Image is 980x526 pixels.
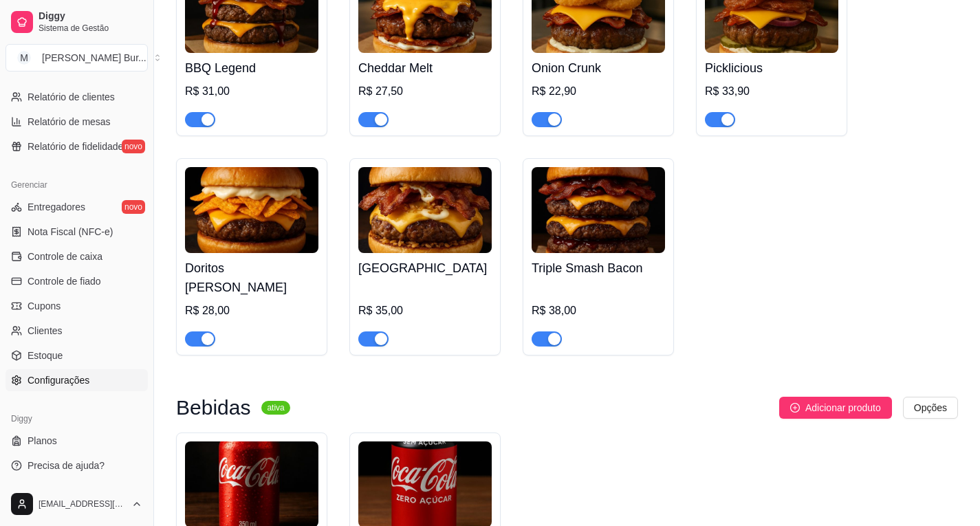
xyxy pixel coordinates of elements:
[6,408,148,430] div: Diggy
[28,349,63,362] span: Estoque
[28,299,61,313] span: Cupons
[358,303,492,319] div: R$ 35,00
[914,400,947,415] span: Opções
[6,174,148,196] div: Gerenciar
[532,303,665,319] div: R$ 38,00
[185,83,318,100] div: R$ 31,00
[28,250,102,263] span: Controle de caixa
[28,115,111,129] span: Relatório de mesas
[28,140,123,153] span: Relatório de fidelidade
[358,83,492,100] div: R$ 27,50
[28,434,57,448] span: Planos
[532,83,665,100] div: R$ 22,90
[790,403,800,413] span: plus-circle
[6,320,148,342] a: Clientes
[6,430,148,452] a: Planos
[28,200,85,214] span: Entregadores
[28,274,101,288] span: Controle de fiado
[42,51,146,65] div: [PERSON_NAME] Bur ...
[532,58,665,78] h4: Onion Crunk
[6,135,148,157] a: Relatório de fidelidadenovo
[185,58,318,78] h4: BBQ Legend
[39,23,142,34] span: Sistema de Gestão
[185,303,318,319] div: R$ 28,00
[532,167,665,253] img: product-image
[39,498,126,509] span: [EMAIL_ADDRESS][DOMAIN_NAME]
[6,454,148,476] a: Precisa de ajuda?
[39,10,142,23] span: Diggy
[28,90,115,104] span: Relatório de clientes
[28,459,105,472] span: Precisa de ajuda?
[176,399,250,416] h3: Bebidas
[6,245,148,267] a: Controle de caixa
[28,225,113,239] span: Nota Fiscal (NFC-e)
[532,259,665,278] h4: Triple Smash Bacon
[6,270,148,292] a: Controle de fiado
[903,397,958,419] button: Opções
[779,397,892,419] button: Adicionar produto
[261,401,290,415] sup: ativa
[358,167,492,253] img: product-image
[6,111,148,133] a: Relatório de mesas
[6,6,148,39] a: DiggySistema de Gestão
[805,400,881,415] span: Adicionar produto
[705,83,838,100] div: R$ 33,90
[358,58,492,78] h4: Cheddar Melt
[28,373,89,387] span: Configurações
[28,324,63,338] span: Clientes
[185,259,318,297] h4: Doritos [PERSON_NAME]
[6,221,148,243] a: Nota Fiscal (NFC-e)
[6,487,148,520] button: [EMAIL_ADDRESS][DOMAIN_NAME]
[6,196,148,218] a: Entregadoresnovo
[6,44,148,72] button: Select a team
[6,295,148,317] a: Cupons
[17,51,31,65] span: M
[358,259,492,278] h4: [GEOGRAPHIC_DATA]
[6,344,148,366] a: Estoque
[185,167,318,253] img: product-image
[6,369,148,391] a: Configurações
[6,86,148,108] a: Relatório de clientes
[705,58,838,78] h4: Picklicious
